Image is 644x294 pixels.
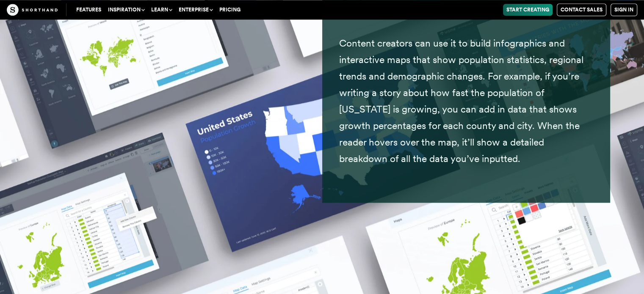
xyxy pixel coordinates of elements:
[503,4,553,16] a: Start Creating
[611,3,637,16] a: Sign in
[73,4,105,16] a: Features
[7,4,58,16] img: The Craft
[216,4,244,16] a: Pricing
[175,4,216,16] button: Enterprise
[339,35,593,168] p: Content creators can use it to build infographics and interactive maps that show population stati...
[557,3,606,16] a: Contact Sales
[105,4,148,16] button: Inspiration
[148,4,175,16] button: Learn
